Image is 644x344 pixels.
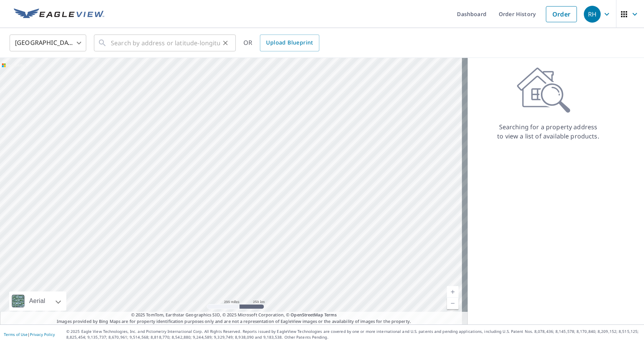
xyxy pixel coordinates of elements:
input: Search by address or latitude-longitude [111,32,220,54]
div: RH [584,6,601,23]
a: Privacy Policy [30,332,55,337]
a: Current Level 5, Zoom Out [447,298,458,309]
div: Aerial [9,291,66,311]
p: © 2025 Eagle View Technologies, Inc. and Pictometry International Corp. All Rights Reserved. Repo... [66,329,640,340]
a: Terms [324,312,337,318]
p: Searching for a property address to view a list of available products. [497,122,600,141]
p: | [4,332,55,337]
div: Aerial [27,291,48,311]
div: OR [243,35,319,51]
span: © 2025 TomTom, Earthstar Geographics SIO, © 2025 Microsoft Corporation, © [131,312,337,318]
button: Clear [220,38,231,48]
span: Upload Blueprint [266,38,313,48]
a: Current Level 5, Zoom In [447,286,458,298]
img: EV Logo [14,8,104,20]
a: Order [546,6,577,22]
a: Terms of Use [4,332,28,337]
a: OpenStreetMap [291,312,323,318]
a: Upload Blueprint [260,35,319,51]
div: [GEOGRAPHIC_DATA] [10,32,86,54]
